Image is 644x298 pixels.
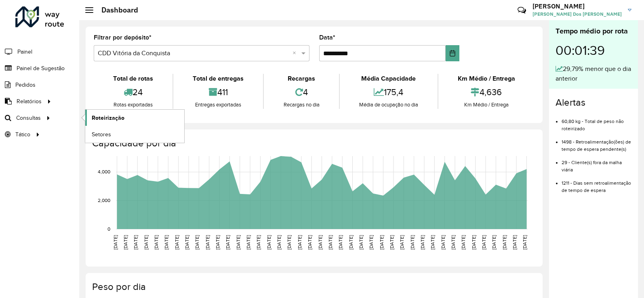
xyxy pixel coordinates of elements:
text: [DATE] [246,235,251,250]
text: [DATE] [236,235,241,250]
div: Total de rotas [96,74,170,83]
text: [DATE] [450,235,456,250]
text: [DATE] [348,235,354,250]
text: [DATE] [164,235,169,250]
text: [DATE] [420,235,425,250]
label: Data [319,33,335,42]
text: [DATE] [471,235,476,250]
div: Km Médio / Entrega [440,74,532,83]
div: Tempo médio por rota [556,26,631,37]
div: Total de entregas [175,74,261,83]
text: [DATE] [338,235,343,250]
text: [DATE] [307,235,312,250]
span: Painel [17,48,32,56]
text: [DATE] [440,235,446,250]
text: [DATE] [399,235,404,250]
text: [DATE] [174,235,179,250]
text: [DATE] [276,235,282,250]
text: [DATE] [256,235,261,250]
text: [DATE] [318,235,323,250]
div: Rotas exportadas [96,101,170,109]
div: 00:01:39 [556,37,631,64]
span: Clear all [293,48,299,58]
h3: [PERSON_NAME] [532,2,622,10]
div: 24 [96,83,170,101]
text: [DATE] [389,235,394,250]
div: Entregas exportadas [175,101,261,109]
div: Recargas no dia [266,101,337,109]
div: 4,636 [440,83,532,101]
text: [DATE] [154,235,159,250]
a: Contato Rápido [513,2,530,19]
text: [DATE] [328,235,333,250]
text: [DATE] [184,235,189,250]
span: Tático [15,130,30,139]
div: Média de ocupação no dia [342,101,436,109]
text: 4,000 [98,169,110,175]
text: [DATE] [133,235,138,250]
text: [DATE] [266,235,271,250]
text: [DATE] [286,235,292,250]
button: Choose Date [446,45,459,61]
span: Setores [92,130,111,139]
text: [DATE] [522,235,527,250]
span: Roteirização [92,114,124,122]
text: [DATE] [113,235,118,250]
div: 4 [266,83,337,101]
text: [DATE] [123,235,128,250]
div: 29,79% menor que o dia anterior [556,64,631,83]
text: [DATE] [225,235,230,250]
div: 175,4 [342,83,436,101]
text: 2,000 [98,198,110,203]
li: 60,80 kg - Total de peso não roteirizado [562,112,631,132]
h4: Capacidade por dia [92,138,535,149]
span: [PERSON_NAME] Dos [PERSON_NAME] [532,10,622,18]
h4: Alertas [556,97,631,108]
text: [DATE] [502,235,507,250]
text: [DATE] [512,235,517,250]
li: 1211 - Dias sem retroalimentação de tempo de espera [562,173,631,194]
h2: Dashboard [93,6,138,15]
div: Km Médio / Entrega [440,101,532,109]
h4: Peso por dia [92,281,535,293]
text: [DATE] [430,235,435,250]
a: Setores [85,126,184,142]
div: Média Capacidade [342,74,436,83]
span: Painel de Sugestão [17,64,65,73]
text: [DATE] [368,235,374,250]
text: [DATE] [194,235,200,250]
li: 29 - Cliente(s) fora da malha viária [562,153,631,173]
text: [DATE] [215,235,220,250]
text: [DATE] [379,235,384,250]
span: Relatórios [17,97,42,106]
text: [DATE] [143,235,149,250]
div: Recargas [266,74,337,83]
span: Pedidos [15,81,36,89]
text: [DATE] [297,235,302,250]
text: [DATE] [461,235,466,250]
a: Roteirização [85,110,184,126]
text: [DATE] [410,235,415,250]
text: [DATE] [491,235,497,250]
div: 411 [175,83,261,101]
text: [DATE] [205,235,210,250]
li: 1498 - Retroalimentação(ões) de tempo de espera pendente(s) [562,132,631,153]
text: 0 [107,226,110,231]
span: Consultas [16,114,41,122]
label: Filtrar por depósito [94,33,152,42]
text: [DATE] [481,235,486,250]
text: [DATE] [358,235,364,250]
